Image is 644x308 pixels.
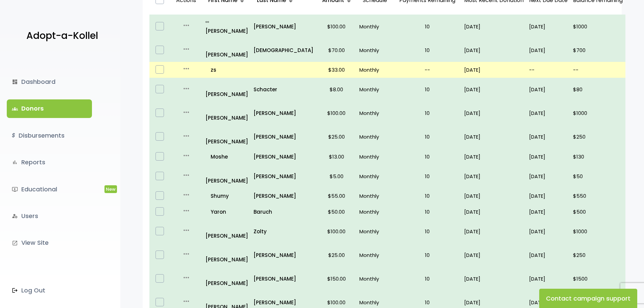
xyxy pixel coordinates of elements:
p: Monthly [359,172,390,181]
a: [PERSON_NAME] [254,152,313,161]
a: [PERSON_NAME] [254,22,313,31]
p: $25.00 [319,132,354,141]
p: $25.00 [319,251,354,260]
p: 10 [396,274,459,283]
i: more_horiz [182,151,190,160]
a: [PERSON_NAME] [254,172,313,181]
p: $250 [573,251,623,260]
a: Moshe [206,152,248,161]
a: [PERSON_NAME] [206,128,248,146]
p: Yaron [206,207,248,216]
p: $50 [573,172,623,181]
i: more_horiz [182,132,190,140]
button: Contact campaign support [539,289,637,308]
p: [DATE] [464,191,524,200]
span: groups [12,106,18,112]
p: $1000 [573,227,623,236]
a: manage_accountsUsers [7,207,92,225]
a: [PERSON_NAME] [254,274,313,283]
a: [PERSON_NAME] [206,269,248,288]
p: $500 [573,207,623,216]
p: 10 [396,172,459,181]
i: dashboard [12,79,18,85]
p: Baruch [254,207,313,216]
p: [DATE] [529,22,568,31]
a: [PERSON_NAME] [254,298,313,307]
p: [DATE] [529,251,568,260]
p: $80 [573,85,623,94]
p: [DATE] [529,298,568,307]
p: Monthly [359,46,390,55]
p: [PERSON_NAME] [206,104,248,122]
p: [DATE] [464,85,524,94]
i: more_horiz [182,274,190,282]
p: [DATE] [464,274,524,283]
p: $100.00 [319,22,354,31]
p: Monthly [359,109,390,118]
a: [PERSON_NAME] [254,132,313,141]
p: $1500 [573,274,623,283]
p: $55.00 [319,191,354,200]
p: [DATE] [464,132,524,141]
p: 10 [396,191,459,200]
p: 10 [396,298,459,307]
a: [PERSON_NAME] [206,80,248,99]
p: $1000 [573,109,623,118]
p: Monthly [359,274,390,283]
i: more_horiz [182,191,190,199]
p: [PERSON_NAME] [254,251,313,260]
a: Schacter [254,85,313,94]
p: [DATE] [529,132,568,141]
a: [PERSON_NAME] [254,191,313,200]
a: [PERSON_NAME] [206,222,248,240]
p: -- [529,65,568,74]
a: [PERSON_NAME] [254,109,313,118]
p: [DATE] [529,227,568,236]
i: more_horiz [182,171,190,179]
p: 10 [396,85,459,94]
i: all_inclusive [206,20,211,24]
p: Monthly [359,65,390,74]
p: Monthly [359,152,390,161]
a: dashboardDashboard [7,73,92,91]
p: [DATE] [464,172,524,181]
i: manage_accounts [12,213,18,219]
p: [DATE] [529,172,568,181]
p: $150.00 [319,274,354,283]
p: 10 [396,251,459,260]
p: $550 [573,191,623,200]
p: Monthly [359,132,390,141]
p: Monthly [359,85,390,94]
a: ondemand_videoEducationalNew [7,180,92,198]
p: [DATE] [529,109,568,118]
a: Shumy [206,191,248,200]
p: 10 [396,109,459,118]
a: [DEMOGRAPHIC_DATA] [254,46,313,55]
p: [DATE] [464,65,524,74]
i: more_horiz [182,297,190,305]
p: $13.00 [319,152,354,161]
p: [PERSON_NAME] [206,41,248,59]
p: Adopt-a-Kollel [26,27,98,44]
p: $1000 [573,22,623,31]
a: [PERSON_NAME] [206,167,248,185]
p: $70.00 [319,46,354,55]
p: [DATE] [529,191,568,200]
p: [DATE] [464,46,524,55]
p: [DATE] [464,109,524,118]
p: Monthly [359,251,390,260]
p: $700 [573,46,623,55]
p: 10 [396,46,459,55]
